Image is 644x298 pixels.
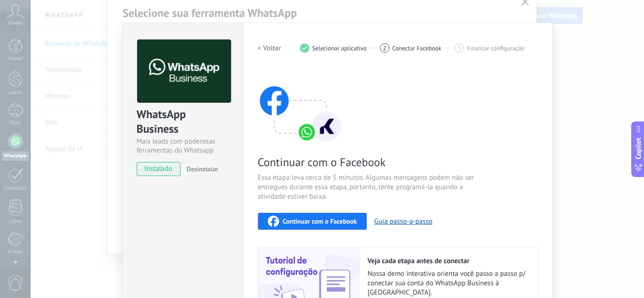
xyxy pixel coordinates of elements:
[258,173,482,201] span: Essa etapa leva cerca de 5 minutos. Algumas mensagens podem não ser entregues durante essa etapa,...
[283,218,357,225] span: Continuar com o Facebook
[137,107,230,137] div: WhatsApp Business
[137,162,180,176] span: instalado
[467,45,524,52] span: Finalizar configuração
[187,165,218,173] span: Desinstalar
[368,257,528,266] h2: Veja cada etapa antes de conectar
[258,213,367,230] button: Continuar com o Facebook
[392,45,442,52] span: Conectar Facebook
[368,269,528,298] span: Nossa demo interativa orienta você passo a passo p/ conectar sua conta do WhatsApp Business à [GE...
[374,217,432,226] button: Guia passo-a-passo
[258,44,281,53] h2: < Voltar
[258,68,343,143] img: connect with facebook
[137,137,230,155] div: Mais leads com poderosas ferramentas do Whatsapp
[183,162,218,176] button: Desinstalar
[458,44,461,52] span: 3
[634,137,643,159] span: Copilot
[137,40,231,103] img: logo_main.png
[312,45,367,52] span: Selecionar aplicativo
[258,155,482,169] span: Continuar com o Facebook
[258,40,281,56] button: < Voltar
[383,44,386,52] span: 2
